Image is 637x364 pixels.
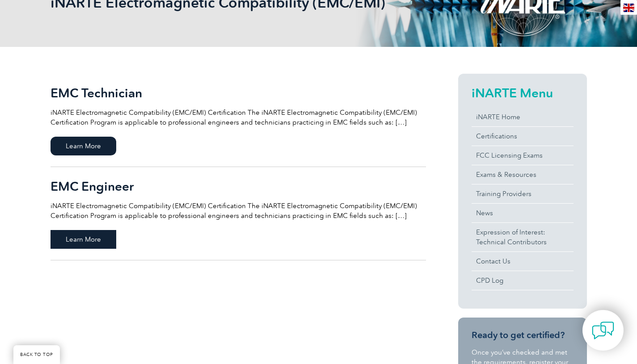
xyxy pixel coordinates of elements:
img: en [623,4,634,12]
span: Learn More [51,137,116,155]
img: contact-chat.png [592,319,614,342]
p: iNARTE Electromagnetic Compatibility (EMC/EMI) Certification The iNARTE Electromagnetic Compatibi... [51,108,426,127]
h3: Ready to get certified? [472,330,574,341]
h2: EMC Engineer [51,179,426,193]
h2: EMC Technician [51,86,426,100]
a: BACK TO TOP [13,345,60,364]
h2: iNARTE Menu [472,86,574,100]
a: CPD Log [472,271,574,290]
a: Training Providers [472,184,574,203]
a: Contact Us [472,252,574,271]
p: iNARTE Electromagnetic Compatibility (EMC/EMI) Certification The iNARTE Electromagnetic Compatibi... [51,201,426,221]
a: EMC Engineer iNARTE Electromagnetic Compatibility (EMC/EMI) Certification The iNARTE Electromagne... [51,167,426,260]
a: Expression of Interest:Technical Contributors [472,223,574,251]
a: News [472,204,574,222]
a: iNARTE Home [472,108,574,126]
a: FCC Licensing Exams [472,146,574,165]
a: Certifications [472,127,574,146]
a: Exams & Resources [472,165,574,184]
span: Learn More [51,230,116,249]
a: EMC Technician iNARTE Electromagnetic Compatibility (EMC/EMI) Certification The iNARTE Electromag... [51,74,426,167]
